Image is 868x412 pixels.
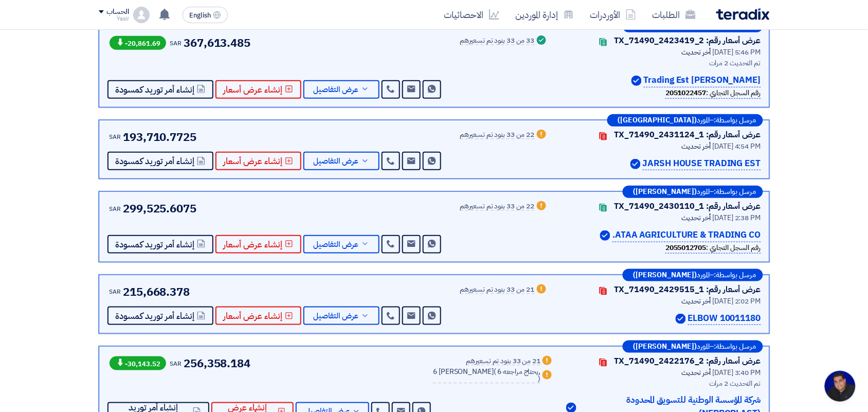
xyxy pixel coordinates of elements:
[676,314,686,324] img: Verified Account
[623,186,763,198] div: –
[665,87,706,98] b: 2051022457
[644,3,704,27] a: الطلبات
[665,242,706,253] b: 2055012705
[433,368,540,384] div: 6 [PERSON_NAME]
[713,141,761,152] span: [DATE] 4:54 PM
[107,307,213,325] button: إنشاء أمر توريد كمسودة
[303,152,379,170] button: عرض التفاصيل
[107,8,129,16] div: الحساب
[107,80,213,99] button: إنشاء أمر توريد كمسودة
[189,12,211,19] span: English
[133,7,150,23] img: profile_test.png
[643,157,761,171] p: JARSH HOUSE TRADING EST
[714,343,756,350] span: مرسل بواسطة:
[314,157,359,165] span: عرض التفاصيل
[582,3,644,27] a: الأوردرات
[713,367,761,378] span: [DATE] 3:40 PM
[682,367,711,378] span: أخر تحديث
[314,86,359,94] span: عرض التفاصيل
[618,117,697,124] b: ([GEOGRAPHIC_DATA])
[623,269,763,281] div: –
[634,23,697,30] b: ([PERSON_NAME])
[116,86,195,94] span: إنشاء أمر توريد كمسودة
[460,203,535,211] div: 22 من 33 بنود تم تسعيرهم
[498,366,541,377] span: 6 يحتاج مراجعه,
[714,117,756,124] span: مرسل بواسطة:
[697,188,710,195] span: المورد
[460,286,535,294] div: 21 من 33 بنود تم تسعيرهم
[634,188,697,195] b: ([PERSON_NAME])
[713,296,761,307] span: [DATE] 2:02 PM
[107,235,213,254] button: إنشاء أمر توريد كمسودة
[116,312,195,320] span: إنشاء أمر توريد كمسودة
[215,80,301,99] button: إنشاء عرض أسعار
[110,204,121,213] span: SAR
[123,200,196,217] span: 299,525.6075
[123,283,190,300] span: 215,668.378
[607,114,763,127] div: –
[697,343,710,350] span: المورد
[614,355,761,367] div: عرض أسعار رقم: TX_71490_2422176_2
[123,129,196,146] span: 193,710.7725
[184,355,250,372] span: 256,358.184
[630,159,641,169] img: Verified Account
[460,37,535,45] div: 33 من 33 بنود تم تسعيرهم
[665,242,761,254] div: رقم السجل التجاري :
[716,8,770,20] img: Teradix logo
[494,366,496,377] span: (
[614,200,761,212] div: عرض أسعار رقم: TX_71490_2430110_1
[614,129,761,141] div: عرض أسعار رقم: TX_71490_2431124_1
[644,74,761,87] p: [PERSON_NAME] Trading Est
[303,80,379,99] button: عرض التفاصيل
[697,272,710,279] span: المورد
[215,307,301,325] button: إنشاء عرض أسعار
[184,34,250,51] span: 367,613.485
[508,3,582,27] a: إدارة الموردين
[688,312,761,326] p: ELBOW 10011180
[714,23,756,30] span: مرسل بواسطة:
[682,141,711,152] span: أخر تحديث
[183,7,228,23] button: English
[623,341,763,353] div: –
[682,296,711,307] span: أخر تحديث
[170,359,182,368] span: SAR
[538,373,541,384] span: )
[116,241,195,248] span: إنشاء أمر توريد كمسودة
[682,212,711,223] span: أخر تحديث
[825,371,856,402] div: Open chat
[224,241,283,248] span: إنشاء عرض أسعار
[560,58,761,68] div: تم التحديث 2 مرات
[99,16,129,22] div: Yasir
[697,23,710,30] span: المورد
[224,312,283,320] span: إنشاء عرض أسعار
[215,235,301,254] button: إنشاء عرض أسعار
[110,36,166,50] span: -20,861.69
[107,152,213,170] button: إنشاء أمر توريد كمسودة
[116,157,195,165] span: إنشاء أمر توريد كمسودة
[566,378,761,389] div: تم التحديث 2 مرات
[614,283,761,296] div: عرض أسعار رقم: TX_71490_2429515_1
[314,241,359,248] span: عرض التفاصيل
[436,3,508,27] a: الاحصائيات
[600,230,610,241] img: Verified Account
[634,272,697,279] b: ([PERSON_NAME])
[460,131,535,139] div: 22 من 33 بنود تم تسعيرهم
[224,157,283,165] span: إنشاء عرض أسعار
[697,117,710,124] span: المورد
[682,47,711,58] span: أخر تحديث
[714,272,756,279] span: مرسل بواسطة:
[215,152,301,170] button: إنشاء عرض أسعار
[713,47,761,58] span: [DATE] 5:46 PM
[714,188,756,195] span: مرسل بواسطة:
[665,87,761,99] div: رقم السجل التجاري :
[612,228,761,242] p: ATAA AGRICULTURE & TRADING CO.
[713,212,761,223] span: [DATE] 2:38 PM
[110,356,166,370] span: -30,143.52
[314,312,359,320] span: عرض التفاصيل
[110,132,121,141] span: SAR
[170,39,182,48] span: SAR
[303,235,379,254] button: عرض التفاصيل
[634,343,697,350] b: ([PERSON_NAME])
[224,86,283,94] span: إنشاء عرض أسعار
[110,287,121,296] span: SAR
